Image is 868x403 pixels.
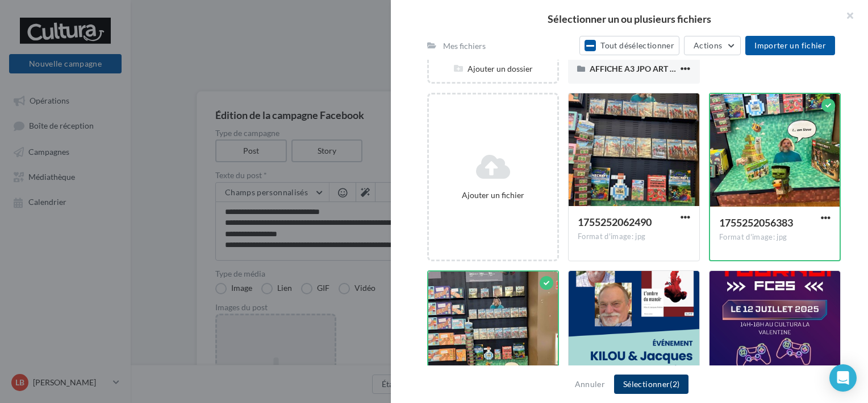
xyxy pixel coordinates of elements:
[719,232,831,242] div: Format d'image: jpg
[578,232,690,242] div: Format d'image: jpg
[614,375,688,394] button: Sélectionner(2)
[694,40,722,50] span: Actions
[719,216,793,229] span: 1755252056383
[684,36,741,55] button: Actions
[829,364,857,392] div: Open Intercom Messenger
[754,40,826,50] span: Importer un fichier
[745,36,835,55] button: Importer un fichier
[590,64,743,73] span: AFFICHE A3 JPO ART -10%- PDF HD STDC
[409,14,850,24] h2: Sélectionner un ou plusieurs fichiers
[570,377,610,391] button: Annuler
[579,36,679,55] button: Tout désélectionner
[433,190,553,201] div: Ajouter un fichier
[670,379,679,389] span: (2)
[443,40,486,52] div: Mes fichiers
[429,63,557,75] div: Ajouter un dossier
[578,216,652,228] span: 1755252062490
